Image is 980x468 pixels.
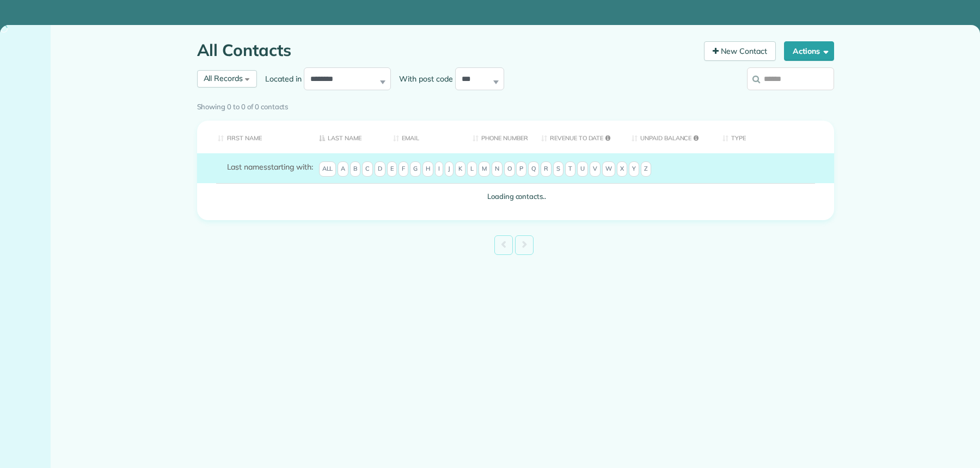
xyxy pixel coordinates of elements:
span: V [590,161,601,177]
span: I [435,161,443,177]
div: Showing 0 to 0 of 0 contacts [197,97,834,113]
span: E [387,161,397,177]
th: Unpaid Balance: activate to sort column ascending [623,121,714,154]
button: Actions [784,41,834,61]
span: P [516,161,526,177]
span: G [410,161,421,177]
th: Revenue to Date: activate to sort column ascending [533,121,623,154]
span: H [422,161,433,177]
span: U [577,161,588,177]
span: All Records [204,73,243,83]
span: All [319,161,336,177]
span: F [399,161,408,177]
span: Last names [227,162,268,172]
span: W [602,161,615,177]
th: Email: activate to sort column ascending [385,121,464,154]
label: With post code [391,73,455,84]
span: Z [641,161,651,177]
span: L [467,161,477,177]
label: starting with: [227,161,313,172]
span: Y [629,161,639,177]
span: N [492,161,503,177]
th: Last Name: activate to sort column descending [311,121,385,154]
span: B [350,161,360,177]
th: First Name: activate to sort column ascending [197,121,311,154]
span: Q [528,161,539,177]
span: S [553,161,563,177]
th: Phone number: activate to sort column ascending [464,121,533,154]
span: X [617,161,627,177]
span: C [362,161,373,177]
span: M [479,161,490,177]
span: R [541,161,552,177]
span: K [455,161,465,177]
span: J [445,161,454,177]
td: Loading contacts.. [197,183,834,210]
span: D [375,161,385,177]
label: Located in [257,73,304,84]
a: New Contact [704,41,776,61]
span: O [504,161,515,177]
h1: All Contacts [197,41,696,59]
span: A [338,161,348,177]
span: T [565,161,575,177]
th: Type: activate to sort column ascending [714,121,834,154]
